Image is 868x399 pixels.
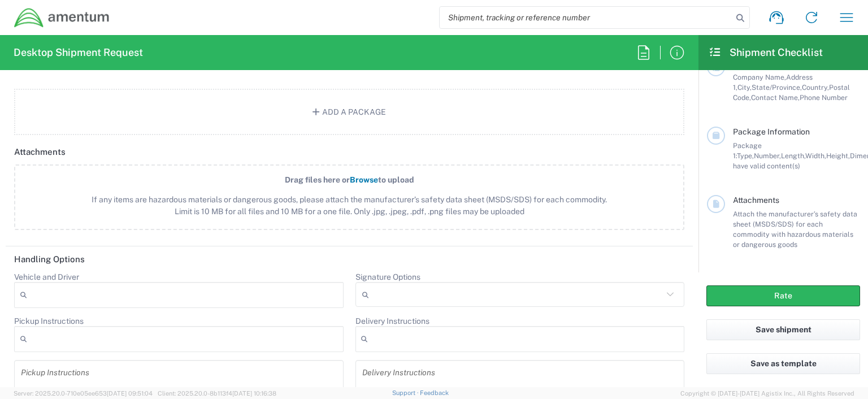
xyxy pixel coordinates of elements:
[440,7,732,28] input: Shipment, tracking or reference number
[802,83,829,92] span: Country,
[355,272,420,282] label: Signature Options
[14,46,143,59] h2: Desktop Shipment Request
[733,127,810,136] span: Package Information
[14,7,110,28] img: dyncorp
[706,285,860,306] button: Rate
[737,83,752,92] span: City,
[680,388,854,398] span: Copyright © [DATE]-[DATE] Agistix Inc., All Rights Reserved
[232,390,276,397] span: [DATE] 10:16:38
[706,319,860,340] button: Save shipment
[805,151,826,160] span: Width,
[158,390,276,397] span: Client: 2025.20.0-8b113f4
[420,389,449,396] a: Feedback
[355,316,429,326] label: Delivery Instructions
[14,316,84,326] label: Pickup Instructions
[709,46,823,59] h2: Shipment Checklist
[14,272,79,282] label: Vehicle and Driver
[754,151,781,160] span: Number,
[14,254,85,265] h2: Handling Options
[800,93,848,102] span: Phone Number
[14,390,153,397] span: Server: 2025.20.0-710e05ee653
[733,210,857,249] span: Attach the manufacturer’s safety data sheet (MSDS/SDS) for each commodity with hazardous material...
[733,196,779,205] span: Attachments
[737,151,754,160] span: Type,
[733,73,786,81] span: Company Name,
[733,141,762,160] span: Package 1:
[285,175,350,184] span: Drag files here or
[14,146,66,158] h2: Attachments
[706,353,860,374] button: Save as template
[781,151,805,160] span: Length,
[14,89,684,135] button: Add a Package
[826,151,850,160] span: Height,
[350,175,378,184] span: Browse
[39,194,659,218] span: If any items are hazardous materials or dangerous goods, please attach the manufacturer’s safety ...
[752,83,802,92] span: State/Province,
[751,93,800,102] span: Contact Name,
[378,175,414,184] span: to upload
[107,390,153,397] span: [DATE] 09:51:04
[392,389,420,396] a: Support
